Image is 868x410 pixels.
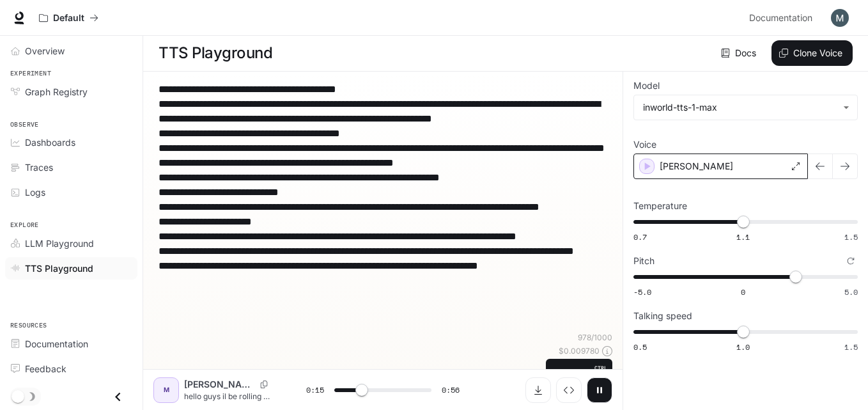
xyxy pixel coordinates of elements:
[5,358,137,380] a: Feedback
[844,287,858,297] span: 5.0
[25,161,53,174] span: Traces
[633,287,651,297] span: -5.0
[633,140,656,149] p: Voice
[184,391,275,402] p: hello guys il be rolling my hard workerd roles that i worked 3 years for them il try to get phant...
[827,5,853,31] button: User avatar
[5,40,137,62] a: Overview
[25,362,66,375] span: Feedback
[53,13,84,24] p: Default
[556,377,582,403] button: Inspect
[25,237,94,250] span: LLM Playground
[5,131,137,154] a: Dashboards
[25,185,45,199] span: Logs
[12,389,24,403] span: Dark mode toggle
[594,364,607,379] p: CTRL +
[25,136,75,149] span: Dashboards
[5,81,137,103] a: Graph Registry
[633,342,647,352] span: 0.5
[718,40,761,66] a: Docs
[749,10,812,26] span: Documentation
[744,5,822,31] a: Documentation
[578,332,612,343] p: 978 / 1000
[255,381,273,388] button: Copy Voice ID
[306,384,324,397] span: 0:15
[844,254,858,268] button: Reset to default
[633,311,692,320] p: Talking speed
[633,232,647,242] span: 0.7
[633,201,687,210] p: Temperature
[844,342,858,352] span: 1.5
[159,40,272,66] h1: TTS Playground
[633,81,660,90] p: Model
[5,257,137,280] a: TTS Playground
[736,342,750,352] span: 1.0
[25,44,65,58] span: Overview
[25,262,93,275] span: TTS Playground
[25,337,88,351] span: Documentation
[633,256,655,265] p: Pitch
[634,95,857,120] div: inworld-tts-1-max
[643,101,837,114] div: inworld-tts-1-max
[5,156,137,178] a: Traces
[25,85,88,99] span: Graph Registry
[525,377,551,403] button: Download audio
[559,345,600,356] p: $ 0.009780
[184,378,255,391] p: [PERSON_NAME]
[5,181,137,203] a: Logs
[5,333,137,355] a: Documentation
[5,232,137,255] a: LLM Playground
[33,5,104,31] button: All workspaces
[771,40,853,66] button: Clone Voice
[831,9,849,27] img: User avatar
[736,232,750,242] span: 1.1
[104,384,132,410] button: Close drawer
[660,160,733,173] p: [PERSON_NAME]
[442,384,460,397] span: 0:56
[844,232,858,242] span: 1.5
[546,359,612,392] button: GenerateCTRL +⏎
[741,287,745,297] span: 0
[156,380,176,400] div: M
[594,364,607,387] p: ⏎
